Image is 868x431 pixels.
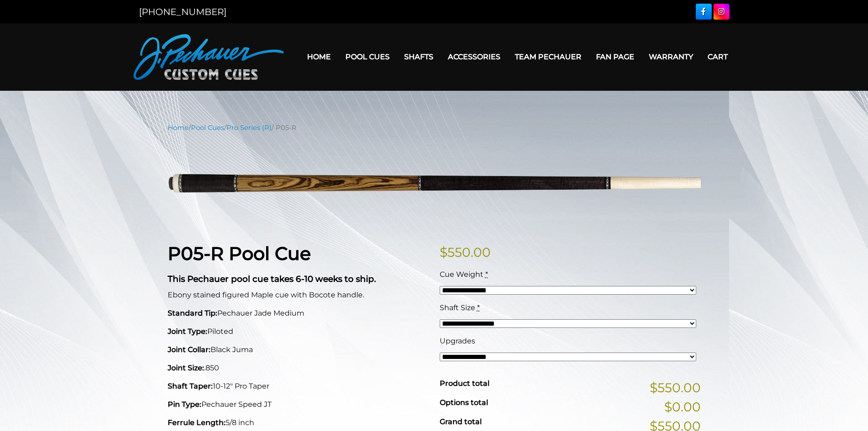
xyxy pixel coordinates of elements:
[508,45,589,68] a: Team Pechauer
[440,244,491,260] bdi: 550.00
[589,45,642,68] a: Fan Page
[650,378,701,397] span: $550.00
[168,327,207,336] strong: Joint Type:
[440,398,488,407] span: Options total
[168,123,701,133] nav: Breadcrumb
[168,124,189,132] a: Home
[134,34,284,80] img: Pechauer Custom Cues
[700,45,735,68] a: Cart
[168,309,217,317] strong: Standard Tip:
[441,45,508,68] a: Accessories
[168,381,429,392] p: 10-12" Pro Taper
[168,140,701,228] img: P05-N.png
[300,45,338,68] a: Home
[168,382,213,390] strong: Shaft Taper:
[485,270,488,279] abbr: required
[664,397,701,416] span: $0.00
[168,418,226,427] strong: Ferrule Length:
[168,345,211,354] strong: Joint Collar:
[440,270,483,279] span: Cue Weight
[168,399,429,410] p: Pechauer Speed JT
[168,344,429,355] p: Black Juma
[139,6,226,17] a: [PHONE_NUMBER]
[168,308,429,319] p: Pechauer Jade Medium
[168,363,204,372] strong: Joint Size:
[642,45,700,68] a: Warranty
[168,417,429,428] p: 5/8 inch
[168,290,429,301] p: Ebony stained figured Maple cue with Bocote handle.
[440,379,489,388] span: Product total
[191,124,224,132] a: Pool Cues
[477,303,480,312] abbr: required
[168,363,429,374] p: .850
[440,244,447,260] span: $
[440,417,482,426] span: Grand total
[168,400,201,409] strong: Pin Type:
[168,242,311,265] strong: P05-R Pool Cue
[338,45,397,68] a: Pool Cues
[226,124,272,132] a: Pro Series (R)
[397,45,441,68] a: Shafts
[440,303,475,312] span: Shaft Size
[440,337,475,345] span: Upgrades
[168,274,376,284] strong: This Pechauer pool cue takes 6-10 weeks to ship.
[168,326,429,337] p: Piloted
